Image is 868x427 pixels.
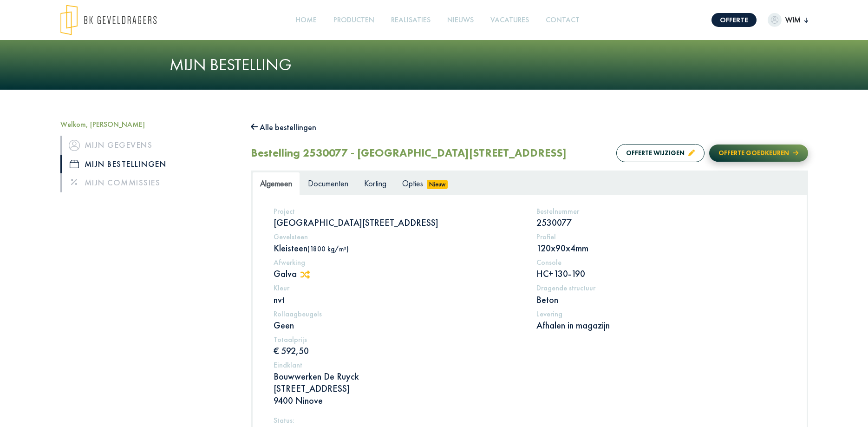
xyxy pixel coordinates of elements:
h5: Console [536,258,786,267]
a: iconMijn gegevens [60,136,237,154]
span: (1800 kg/m³) [307,244,349,253]
a: Offerte [711,13,757,27]
p: 120x90x4mm [536,242,786,254]
p: [GEOGRAPHIC_DATA][STREET_ADDRESS] [274,217,523,229]
a: Nieuws [444,10,477,31]
button: Alle bestellingen [251,120,317,135]
p: Beton [536,294,786,306]
h5: Welkom, [PERSON_NAME] [60,120,237,129]
h5: Kleur [274,283,523,292]
p: Bouwwerken De Ruyck [274,370,786,407]
h5: Profiel [536,232,786,241]
p: nvt [274,294,523,306]
button: Offerte wijzigen [616,144,705,162]
span: Algemeen [260,178,292,189]
h1: Mijn bestelling [170,55,699,75]
p: Afhalen in magazijn [536,319,786,331]
h5: Gevelsteen [274,232,523,241]
a: Vacatures [487,10,533,31]
ul: Tabs [252,172,807,195]
span: Nieuw [427,180,448,189]
span: Korting [364,178,386,189]
h5: Status: [274,416,786,425]
h5: Totaalprijs [274,335,523,344]
a: Mijn commissies [60,173,237,192]
a: Realisaties [387,10,434,31]
span: Documenten [308,178,348,189]
button: Offerte goedkeuren [709,145,808,162]
img: icon [70,160,79,168]
p: Galva [274,268,523,280]
a: Contact [542,10,583,31]
h5: Rollaagbeugels [274,309,523,318]
h5: Eindklant [274,361,786,369]
a: iconMijn bestellingen [60,155,237,173]
img: dummypic.png [768,13,782,27]
p: Kleisteen [274,242,523,254]
h2: Bestelling 2530077 - [GEOGRAPHIC_DATA][STREET_ADDRESS] [251,146,567,160]
button: Wim [768,13,808,27]
img: logo [60,5,157,35]
p: € 592,50 [274,345,523,357]
p: 2530077 [536,217,786,229]
h5: Project [274,207,523,216]
span: [STREET_ADDRESS] 9400 Ninove [274,382,350,407]
a: Home [292,10,320,31]
span: Opties [402,178,423,189]
h5: Dragende structuur [536,283,786,292]
h5: Levering [536,309,786,318]
span: Wim [782,14,804,26]
h5: Bestelnummer [536,207,786,216]
p: HC+130-190 [536,268,786,280]
p: Geen [274,319,523,331]
img: icon [69,140,80,151]
a: Producten [330,10,378,31]
h5: Afwerking [274,258,523,267]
